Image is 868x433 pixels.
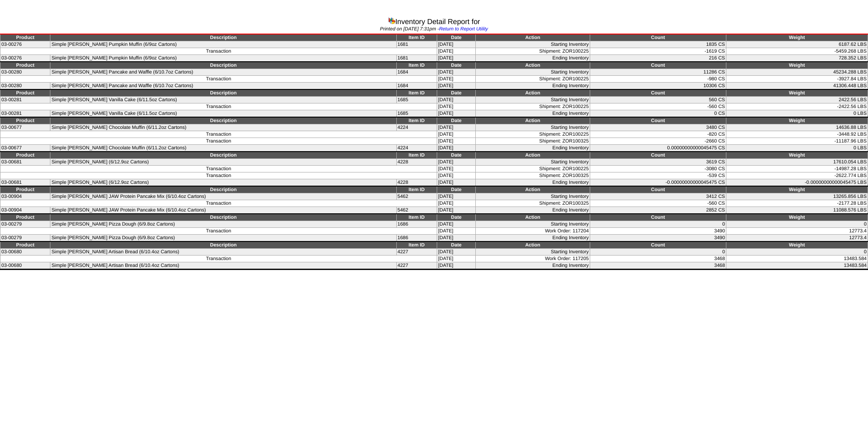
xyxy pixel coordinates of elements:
td: Product [0,89,50,97]
td: Transaction [0,138,437,145]
td: Shipment: ZOR100325 [476,138,590,145]
td: Simple [PERSON_NAME] Vanilla Cake (6/11.5oz Cartons) [50,97,396,103]
td: 3490 [590,228,726,235]
td: 03-00276 [0,41,50,48]
td: Product [0,62,50,69]
td: [DATE] [437,193,476,200]
td: Product [0,117,50,124]
td: Count [590,34,726,41]
td: Simple [PERSON_NAME] JAW Protein Pancake Mix (6/10.4oz Cartons) [50,207,396,214]
td: [DATE] [437,159,476,166]
td: [DATE] [437,103,476,110]
td: Count [590,214,726,221]
td: 1686 [396,235,437,242]
td: 1684 [396,69,437,76]
td: 03-00279 [0,221,50,228]
td: Item ID [396,117,437,124]
td: [DATE] [437,200,476,207]
td: -5459.268 LBS [726,48,868,55]
td: Date [437,62,476,69]
td: Count [590,241,726,249]
td: [DATE] [437,228,476,235]
td: 1681 [396,41,437,48]
td: -980 CS [590,76,726,83]
td: Shipment: ZOR100325 [476,200,590,207]
td: Action [476,214,590,221]
td: 4228 [396,159,437,166]
td: Transaction [0,200,437,207]
td: Product [0,241,50,249]
td: [DATE] [437,110,476,118]
td: 03-00276 [0,55,50,62]
td: 14636.88 LBS [726,124,868,131]
td: 03-00680 [0,249,50,256]
td: 03-00280 [0,83,50,90]
td: [DATE] [437,172,476,179]
td: Simple [PERSON_NAME] JAW Protein Pancake Mix (6/10.4oz Cartons) [50,193,396,200]
td: Simple [PERSON_NAME] Artisan Bread (6/10.4oz Cartons) [50,262,396,270]
td: Count [590,117,726,124]
td: Item ID [396,152,437,159]
td: Simple [PERSON_NAME] Pumpkin Muffin (6/9oz Cartons) [50,55,396,62]
td: 1685 [396,97,437,103]
td: 03-00281 [0,97,50,103]
td: 03-00680 [0,262,50,270]
td: 4227 [396,262,437,270]
td: 0 CS [590,110,726,118]
td: Transaction [0,228,437,235]
td: 216 CS [590,55,726,62]
td: -0.00000000000045475 CS [590,179,726,187]
td: Ending Inventory [476,179,590,187]
td: 6187.62 LBS [726,41,868,48]
td: -560 CS [590,200,726,207]
td: 03-00904 [0,193,50,200]
td: -1619 CS [590,48,726,55]
td: Starting Inventory [476,249,590,256]
td: Shipment: ZOR100225 [476,103,590,110]
td: 560 CS [590,97,726,103]
td: Action [476,62,590,69]
td: 1835 CS [590,41,726,48]
td: -11187.96 LBS [726,138,868,145]
td: 03-00677 [0,145,50,152]
td: 728.352 LBS [726,55,868,62]
td: Transaction [0,172,437,179]
td: 17610.054 LBS [726,159,868,166]
td: Transaction [0,76,437,83]
td: Starting Inventory [476,97,590,103]
td: Transaction [0,166,437,172]
td: Description [50,186,396,193]
td: [DATE] [437,97,476,103]
td: Weight [726,89,868,97]
td: 0.00000000000045475 CS [590,145,726,152]
td: 03-00681 [0,159,50,166]
td: Weight [726,152,868,159]
td: Simple [PERSON_NAME] Pizza Dough (6/9.8oz Cartons) [50,221,396,228]
td: 0 [590,221,726,228]
td: -2660 CS [590,138,726,145]
td: Starting Inventory [476,124,590,131]
td: Shipment: ZOR100225 [476,48,590,55]
td: Ending Inventory [476,145,590,152]
td: Transaction [0,103,437,110]
td: Starting Inventory [476,69,590,76]
td: 1681 [396,55,437,62]
td: Description [50,62,396,69]
td: [DATE] [437,55,476,62]
td: 4224 [396,145,437,152]
td: -560 CS [590,103,726,110]
td: 12773.4 [726,235,868,242]
td: [DATE] [437,179,476,187]
td: Action [476,241,590,249]
td: Transaction [0,256,437,262]
td: 3468 [590,262,726,270]
td: -14987.28 LBS [726,166,868,172]
td: Ending Inventory [476,110,590,118]
td: [DATE] [437,256,476,262]
td: Shipment: ZOR100325 [476,172,590,179]
td: 03-00681 [0,179,50,187]
td: 0 LBS [726,110,868,118]
td: Weight [726,186,868,193]
td: Description [50,117,396,124]
td: [DATE] [437,69,476,76]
